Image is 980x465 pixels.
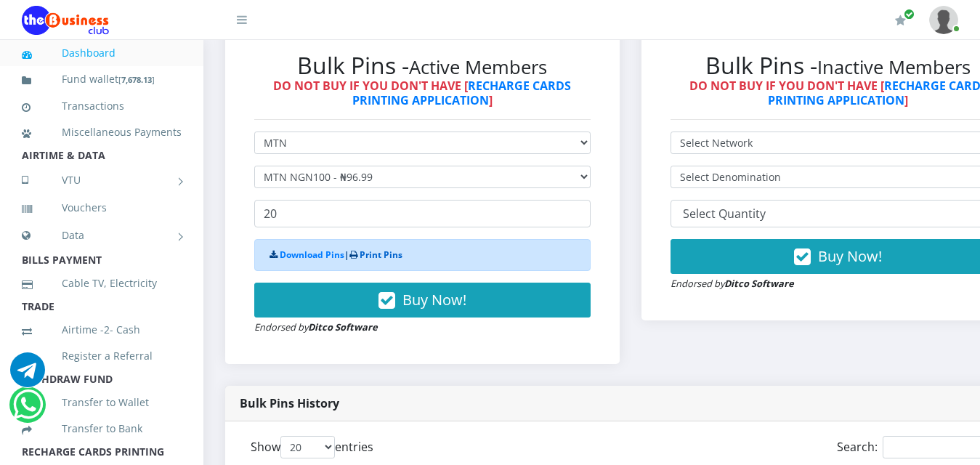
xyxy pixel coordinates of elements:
input: Enter Quantity [254,200,591,227]
a: Data [22,217,182,254]
small: Endorsed by [671,277,794,290]
small: [ ] [118,74,155,85]
strong: Ditco Software [308,320,378,333]
a: Print Pins [360,248,402,261]
a: Airtime -2- Cash [22,313,182,347]
i: Renew/Upgrade Subscription [895,15,906,26]
strong: | [270,248,402,261]
small: Active Members [409,54,547,80]
a: Dashboard [22,36,182,70]
strong: Ditco Software [724,277,794,290]
a: Register a Referral [22,339,182,373]
select: Showentries [280,436,335,458]
button: Buy Now! [254,283,591,318]
img: Logo [22,6,109,35]
a: Chat for support [10,363,45,387]
a: VTU [22,162,182,198]
a: Chat for support [13,398,43,422]
a: Download Pins [280,248,344,261]
label: Show entries [251,436,373,458]
a: RECHARGE CARDS PRINTING APPLICATION [352,78,572,108]
strong: DO NOT BUY IF YOU DON'T HAVE [ ] [273,78,571,108]
small: Inactive Members [817,54,971,80]
strong: Bulk Pins History [240,395,339,411]
a: Vouchers [22,191,182,225]
a: Miscellaneous Payments [22,116,182,149]
img: User [929,6,958,34]
h2: Bulk Pins - [254,52,591,79]
span: Buy Now! [402,290,466,310]
a: Transactions [22,89,182,123]
a: Transfer to Bank [22,412,182,445]
a: Transfer to Wallet [22,386,182,419]
b: 7,678.13 [121,74,152,85]
small: Endorsed by [254,320,378,333]
span: Buy Now! [818,246,882,266]
a: Fund wallet[7,678.13] [22,62,182,97]
span: Renew/Upgrade Subscription [904,9,915,20]
a: Cable TV, Electricity [22,267,182,300]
